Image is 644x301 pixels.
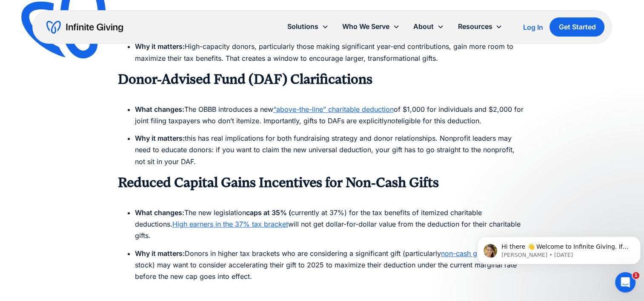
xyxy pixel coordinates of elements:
[135,42,185,51] strong: Why it matters:
[135,104,527,127] li: The OBBB introduces a new of $1,000 for individuals and $2,000 for joint filing taxpayers who don...
[172,220,288,228] a: High earners in the 37% tax bracket
[135,248,527,294] li: Donors in higher tax brackets who are considering a significant gift (particularly such as stock)...
[118,71,372,87] strong: Donor-Advised Fund (DAF) Clarifications
[135,208,184,217] strong: What changes:
[280,17,335,36] div: Solutions
[474,219,644,278] iframe: Intercom notifications message
[118,88,527,99] p: ‍
[287,21,318,32] div: Solutions
[441,249,487,258] a: non-cash gifts
[523,24,543,31] div: Log In
[135,134,185,142] strong: Why it matters:
[246,208,291,217] strong: caps at 35% (
[550,17,604,37] a: Get Started
[135,41,527,64] li: High-capacity donors, particularly those making significant year-end contributions, gain more roo...
[46,20,123,34] a: home
[135,207,527,242] li: The new legislation currently at 37%) for the tax benefits of itemized charitable deductions. wil...
[387,116,398,125] em: not
[633,272,639,279] span: 1
[118,175,439,190] strong: Reduced Capital Gains Incentives for Non-Cash Gifts
[135,105,184,114] strong: What changes:
[118,191,527,203] p: ‍
[406,17,451,36] div: About
[458,21,492,32] div: Resources
[451,17,509,36] div: Resources
[413,21,434,32] div: About
[615,272,635,292] iframe: Intercom live chat
[273,105,394,114] a: “above-the-line” charitable deduction
[342,21,389,32] div: Who We Serve
[135,249,185,258] strong: Why it matters:
[335,17,406,36] div: Who We Serve
[135,133,527,168] li: this has real implications for both fundraising strategy and donor relationships. Nonprofit leade...
[523,22,543,32] a: Log In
